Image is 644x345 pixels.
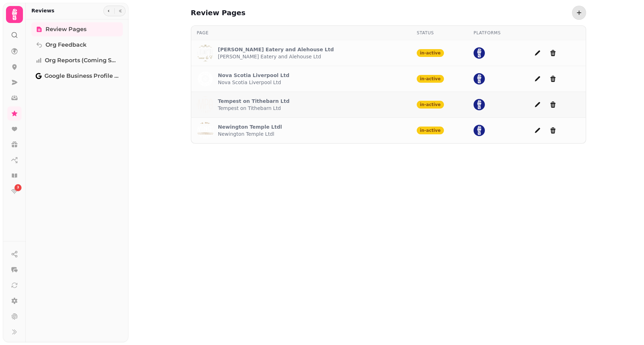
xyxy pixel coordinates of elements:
[7,184,22,198] a: 3
[474,30,519,36] div: Platforms
[218,130,282,138] p: Newington Temple Ltdl
[46,25,86,34] span: Review Pages
[417,49,444,57] div: in-active
[474,73,485,84] img: st.png
[474,125,485,136] img: st.png
[530,46,544,60] button: add page
[218,98,290,112] a: Tempest on Tithebarn LtdTempest on Tithebarn Ltd
[46,41,86,49] span: Org Feedback
[197,30,405,36] div: Page
[417,30,462,36] div: Status
[530,123,544,138] button: add page
[546,98,560,112] button: delete
[474,47,485,59] img: st.png
[546,46,560,60] button: delete
[218,72,289,79] p: Nova Scotia Liverpool Ltd
[31,69,123,83] a: Google Business Profile (Beta)
[31,22,123,36] a: Review Pages
[417,75,444,83] div: in-active
[218,46,334,60] a: [PERSON_NAME] Eatery and Alehouse Ltd[PERSON_NAME] Eatery and Alehouse Ltd
[197,122,214,139] img: aHR0cHM6Ly9maWxlcy5zdGFtcGVkZS5haS9hMjEyM2Y3NC02NmJmLTRjYjAtYTNlOC0wYWRlMjM2YWMxNDcvbWVkaWEvZWZjN...
[197,45,214,62] img: aHR0cHM6Ly9maWxlcy5zdGFtcGVkZS5haS9hMjEyM2Y3NC02NmJmLTRjYjAtYTNlOC0wYWRlMjM2YWMxNDcvbWVkaWEvZDNhO...
[26,19,128,342] nav: Tabs
[218,123,282,138] a: Newington Temple LtdlNewington Temple Ltdl
[218,79,289,86] p: Nova Scotia Liverpool Ltd
[218,105,290,112] p: Tempest on Tithebarn Ltd
[218,98,290,105] p: Tempest on Tithebarn Ltd
[31,38,123,52] a: Org Feedback
[31,7,54,14] h2: Reviews
[17,185,19,190] span: 3
[417,127,444,134] div: in-active
[218,72,289,86] a: Nova Scotia Liverpool LtdNova Scotia Liverpool Ltd
[45,56,119,65] span: Org Reports (coming soon)
[530,72,544,86] button: add page
[197,96,214,113] img: aHR0cHM6Ly9maWxlcy5zdGFtcGVkZS5haS9hMjEyM2Y3NC02NmJmLTRjYjAtYTNlOC0wYWRlMjM2YWMxNDcvbWVkaWEvMmNiN...
[191,8,246,18] h2: Review Pages
[218,46,334,53] p: [PERSON_NAME] Eatery and Alehouse Ltd
[546,72,560,86] button: delete
[31,53,123,68] a: Org Reports (coming soon)
[546,123,560,138] button: delete
[530,98,544,112] button: add page
[197,70,214,87] img: aHR0cHM6Ly9maWxlcy5zdGFtcGVkZS5haS9hMjEyM2Y3NC02NmJmLTRjYjAtYTNlOC0wYWRlMjM2YWMxNDcvbWVkaWEvZGU4N...
[218,123,282,130] p: Newington Temple Ltdl
[44,72,119,80] span: Google Business Profile (Beta)
[417,101,444,109] div: in-active
[474,99,485,110] img: st.png
[218,53,334,60] p: [PERSON_NAME] Eatery and Alehouse Ltd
